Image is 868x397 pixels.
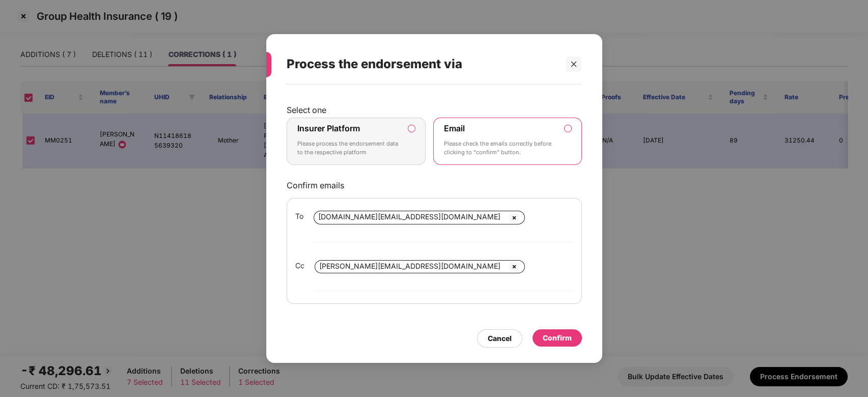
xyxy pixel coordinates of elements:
p: Confirm emails [287,180,582,190]
span: close [570,61,577,68]
img: svg+xml;base64,PHN2ZyBpZD0iQ3Jvc3MtMzJ4MzIiIHhtbG5zPSJodHRwOi8vd3d3LnczLm9yZy8yMDAwL3N2ZyIgd2lkdG... [508,261,520,273]
span: To [295,211,303,222]
p: Select one [287,105,582,115]
span: [DOMAIN_NAME][EMAIL_ADDRESS][DOMAIN_NAME] [318,212,500,221]
span: [PERSON_NAME][EMAIL_ADDRESS][DOMAIN_NAME] [319,262,500,270]
p: Please check the emails correctly before clicking to “confirm” button. [444,139,556,157]
div: Confirm [543,332,572,344]
div: Process the endorsement via [287,44,557,84]
div: Cancel [488,333,512,344]
label: Email [444,123,465,133]
input: Insurer PlatformPlease process the endorsement data to the respective platform [408,125,415,132]
p: Please process the endorsement data to the respective platform [297,139,401,157]
img: svg+xml;base64,PHN2ZyBpZD0iQ3Jvc3MtMzJ4MzIiIHhtbG5zPSJodHRwOi8vd3d3LnczLm9yZy8yMDAwL3N2ZyIgd2lkdG... [508,212,520,224]
input: EmailPlease check the emails correctly before clicking to “confirm” button. [565,125,571,132]
label: Insurer Platform [297,123,360,133]
span: Cc [295,260,304,271]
